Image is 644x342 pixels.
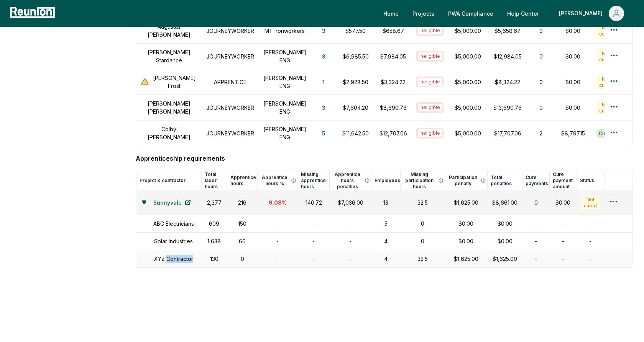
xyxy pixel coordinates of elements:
div: 150 [232,220,253,228]
p: $7,984.05 [379,52,407,60]
h1: [PERSON_NAME] Stardance [141,48,197,64]
td: - [550,233,577,250]
div: $1,625.00 [449,199,483,207]
p: $11,642.50 [341,129,370,137]
button: Participation penalty [448,174,488,187]
td: 4 [371,233,401,250]
h1: ABC Electricians [153,220,194,228]
td: - [258,215,298,233]
div: $7,036.00 [334,199,366,207]
p: $12,984.05 [492,52,523,60]
a: PWA Compliance [442,6,499,21]
h1: XYZ Contractor [154,255,193,263]
a: Help Center [501,6,545,21]
h1: [PERSON_NAME] Frost [152,74,197,90]
button: Ineligible [416,51,444,62]
p: $5,000.00 [453,129,483,137]
p: $5,000.00 [453,78,483,86]
th: Status [577,171,604,190]
h1: [PERSON_NAME] ENG [263,125,306,141]
h1: JOURNEYWORKER [206,129,254,137]
div: 0 [532,78,549,86]
button: 3 [316,23,332,38]
div: 130 [206,255,223,263]
div: 32.5 [405,255,440,263]
th: Apprentice hours [227,171,258,190]
th: Employees [371,171,401,190]
button: 1 [316,74,331,90]
div: $1,625.00 [492,255,518,263]
div: 2 [532,129,549,137]
td: - [522,233,549,250]
div: $0.00 [559,78,587,86]
button: Ineligible [416,128,444,138]
a: Home [377,6,405,21]
td: - [298,250,329,268]
h1: Augustus [PERSON_NAME] [141,23,197,39]
div: 0 [532,104,549,112]
div: Not cured [596,24,615,38]
td: - [298,233,329,250]
div: [PERSON_NAME] [559,6,606,21]
button: Ineligible [416,102,444,113]
div: $8,661.00 [492,199,518,207]
td: 5 [371,215,401,233]
div: $0.00 [449,237,483,245]
th: Total labor hours [202,171,227,190]
td: - [577,233,604,250]
h1: Solar Industries [154,237,193,245]
p: $5,000.00 [453,52,483,60]
th: Total penalties [488,171,522,190]
td: - [329,250,371,268]
div: 0 [527,199,545,207]
h1: MT Ironworkers [263,27,306,35]
div: $8,797.15 [559,129,587,137]
th: Missing apprentice hours [298,171,329,190]
div: $1,625.00 [449,255,483,263]
button: 3 [316,100,332,115]
h1: [PERSON_NAME] ENG [263,48,306,64]
td: - [577,215,604,233]
p: $5,658.67 [492,27,523,35]
div: 9.08 % [262,199,293,207]
div: 0 [405,237,440,245]
p: $2,928.50 [341,78,370,86]
td: - [522,215,549,233]
div: $0.00 [559,27,587,35]
div: Not cured [581,195,600,210]
a: Projects [406,6,440,21]
div: Not cured [596,49,615,64]
h1: Colby [PERSON_NAME] [141,125,197,141]
p: $8,324.22 [492,78,523,86]
div: 0 [532,27,549,35]
td: - [298,215,329,233]
td: - [329,215,371,233]
h1: APPRENTICE [206,78,254,86]
button: Apprentice hours penalties [333,171,371,190]
button: Missing participation hours [404,171,444,190]
td: - [522,250,549,268]
div: 66 [232,237,253,245]
p: $6,985.50 [341,52,370,60]
p: $13,690.76 [492,104,523,112]
div: $0.00 [492,237,518,245]
h1: [PERSON_NAME] [PERSON_NAME] [141,99,197,116]
h1: JOURNEYWORKER [206,27,254,35]
p: $5,000.00 [453,104,483,112]
div: 32.5 [405,199,440,207]
th: Project & contractor [136,171,202,190]
p: $3,324.22 [379,78,407,86]
p: $8,690.76 [379,104,407,112]
td: - [258,233,298,250]
button: Ineligible [416,77,444,87]
h1: JOURNEYWORKER [206,52,254,60]
div: $0.00 [449,220,483,228]
div: $0.00 [492,220,518,228]
td: 4 [371,250,401,268]
h1: JOURNEYWORKER [206,104,254,112]
div: 0 [532,52,549,60]
td: - [550,250,577,268]
div: Ineligible [416,25,444,36]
